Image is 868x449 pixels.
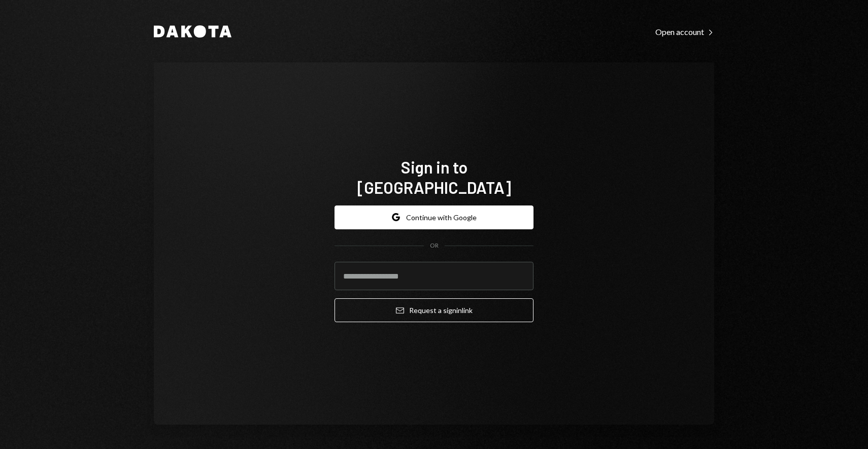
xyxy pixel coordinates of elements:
button: Request a signinlink [335,298,533,322]
div: OR [430,241,439,250]
h1: Sign in to [GEOGRAPHIC_DATA] [335,157,533,197]
div: Open account [655,27,714,37]
button: Continue with Google [335,205,533,229]
a: Open account [655,26,714,37]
